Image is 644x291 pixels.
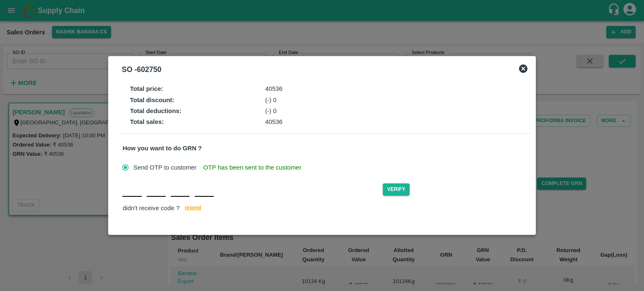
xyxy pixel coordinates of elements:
span: OTP has been sent to the customer [203,163,301,172]
div: didn't receive code ? [122,203,528,214]
span: 40536 [265,85,282,92]
strong: Total deductions : [130,108,182,114]
button: Verify [383,183,410,196]
strong: Total sales : [130,118,164,125]
span: 40536 [265,118,282,125]
strong: How you want to do GRN ? [122,145,202,152]
div: SO - 602750 [122,64,161,75]
span: resend [184,203,201,212]
strong: Total price : [130,85,163,92]
span: (-) 0 [265,108,276,114]
button: resend [179,203,206,214]
span: (-) 0 [265,97,276,103]
strong: Total discount : [130,97,174,103]
span: Send OTP to customer [133,163,197,172]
